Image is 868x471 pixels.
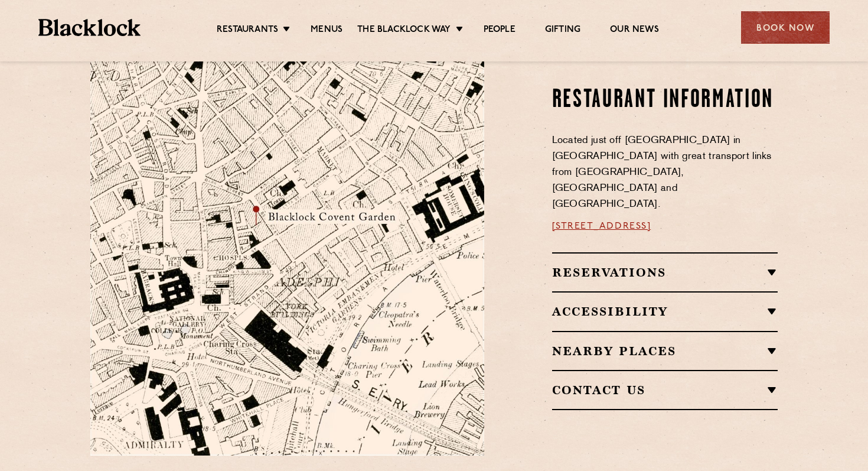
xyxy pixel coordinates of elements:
[552,222,651,231] a: [STREET_ADDRESS]
[552,304,778,319] h2: Accessibility
[552,86,778,115] h2: Restaurant information
[552,136,772,209] span: Located just off [GEOGRAPHIC_DATA] in [GEOGRAPHIC_DATA] with great transport links from [GEOGRAPH...
[552,344,778,358] h2: Nearby Places
[311,24,342,37] a: Menus
[217,24,278,37] a: Restaurants
[741,11,830,44] div: Book Now
[610,24,659,37] a: Our News
[484,24,515,37] a: People
[545,24,580,37] a: Gifting
[357,345,523,456] img: svg%3E
[38,19,141,36] img: BL_Textured_Logo-footer-cropped.svg
[552,265,778,280] h2: Reservations
[552,383,778,397] h2: Contact Us
[357,24,451,37] a: The Blacklock Way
